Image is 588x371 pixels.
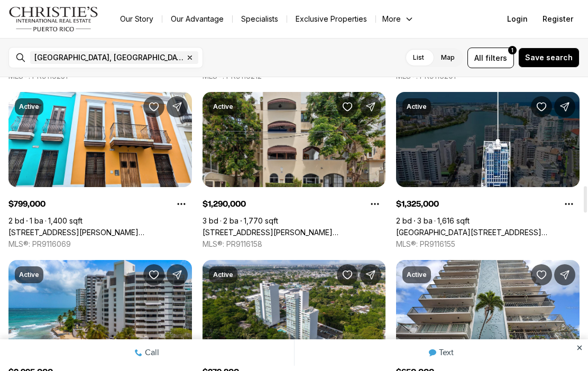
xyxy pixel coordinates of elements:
[474,52,483,63] span: All
[337,96,358,117] button: Save Property: 14 CERVANTES #2
[554,264,575,285] button: Share Property
[433,48,463,67] label: Map
[364,193,385,215] button: Property options
[531,96,552,117] button: Save Property: Condado Blu DELCASSE ST. #901
[507,15,528,23] span: Login
[8,6,99,32] img: logo
[167,264,188,285] button: Share Property
[543,15,573,23] span: Register
[203,228,386,237] a: 14 CERVANTES #2, SAN JUAN PR, 00907
[525,53,573,62] span: Save search
[407,271,427,279] p: Active
[376,12,420,26] button: More
[396,228,580,237] a: Condado Blu DELCASSE ST. #901, SAN JUAN PR, 00907
[501,8,534,30] button: Login
[518,48,580,68] button: Save search
[511,46,513,54] span: 1
[360,264,381,285] button: Share Property
[360,96,381,117] button: Share Property
[407,103,427,111] p: Active
[287,12,375,26] a: Exclusive Properties
[171,193,192,215] button: Property options
[143,96,164,117] button: Save Property: 271 CALLE DE LA LUNA #3F
[143,264,164,285] button: Save Property: 1 MANUEL RODRIGUEZ SERRA ST #6
[112,12,162,26] a: Our Story
[233,12,287,26] a: Specialists
[467,48,514,68] button: Allfilters1
[554,96,575,117] button: Share Property
[405,48,433,67] label: List
[167,96,188,117] button: Share Property
[213,103,233,111] p: Active
[213,271,233,279] p: Active
[34,53,183,62] span: [GEOGRAPHIC_DATA], [GEOGRAPHIC_DATA], [GEOGRAPHIC_DATA]
[8,228,192,237] a: 271 CALLE DE LA LUNA #3F, SAN JUAN PR, 00901
[558,193,580,215] button: Property options
[536,8,580,30] button: Register
[485,52,507,63] span: filters
[531,264,552,285] button: Save Property: 1367-69 LUCHETTI #8-A
[19,103,39,111] p: Active
[162,12,232,26] a: Our Advantage
[19,271,39,279] p: Active
[337,264,358,285] button: Save Property: 200 Alcala St. COLLEGE PARK APARTMENTS #APT. B-1604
